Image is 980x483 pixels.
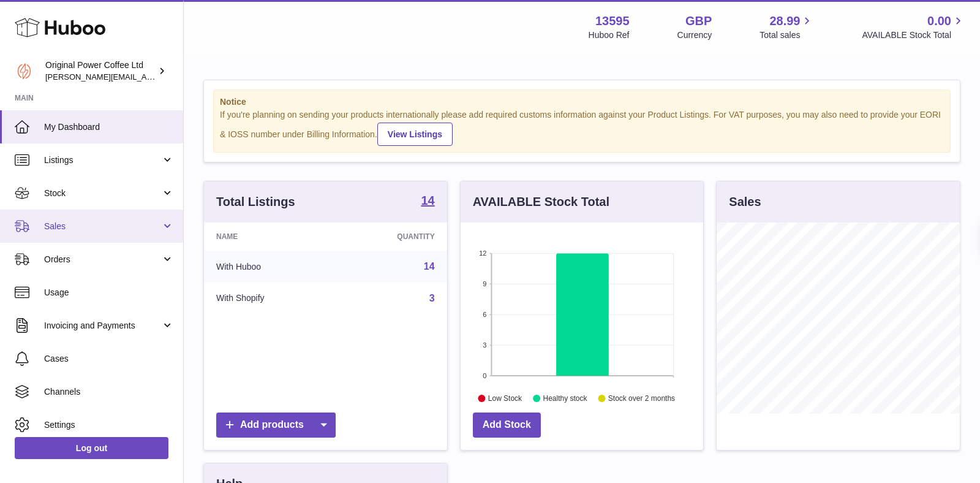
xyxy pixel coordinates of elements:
[216,194,295,210] h3: Total Listings
[729,194,761,210] h3: Sales
[685,13,712,29] strong: GBP
[862,13,965,41] a: 0.00 AVAILABLE Stock Total
[769,13,800,29] span: 28.99
[204,283,335,314] td: With Shopify
[44,154,161,166] span: Listings
[44,188,161,199] span: Stock
[44,287,174,299] span: Usage
[483,280,486,287] text: 9
[483,341,486,349] text: 3
[595,13,630,29] strong: 13595
[216,413,336,438] a: Add products
[543,394,587,403] text: Healthy stock
[44,419,174,431] span: Settings
[377,123,453,146] a: View Listings
[44,386,174,398] span: Channels
[44,320,161,332] span: Invoicing and Payments
[927,13,951,29] span: 0.00
[204,251,335,283] td: With Huboo
[421,194,434,209] a: 14
[44,121,174,133] span: My Dashboard
[589,29,630,41] div: Huboo Ref
[220,96,944,108] strong: Notice
[44,353,174,365] span: Cases
[473,413,541,438] a: Add Stock
[15,62,33,80] img: aline@drinkpowercoffee.com
[862,29,965,41] span: AVAILABLE Stock Total
[479,249,486,257] text: 12
[424,261,435,272] a: 14
[677,29,712,41] div: Currency
[44,254,161,265] span: Orders
[204,222,335,251] th: Name
[608,394,675,403] text: Stock over 2 months
[429,293,435,303] a: 3
[45,59,156,83] div: Original Power Coffee Ltd
[759,29,814,41] span: Total sales
[220,109,944,146] div: If you're planning on sending your products internationally please add required customs informati...
[759,13,814,41] a: 28.99 Total sales
[483,372,486,379] text: 0
[483,311,486,318] text: 6
[15,437,168,459] a: Log out
[45,72,246,82] span: [PERSON_NAME][EMAIL_ADDRESS][DOMAIN_NAME]
[473,194,609,210] h3: AVAILABLE Stock Total
[44,221,161,232] span: Sales
[421,194,434,207] strong: 14
[335,222,447,251] th: Quantity
[488,394,522,403] text: Low Stock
